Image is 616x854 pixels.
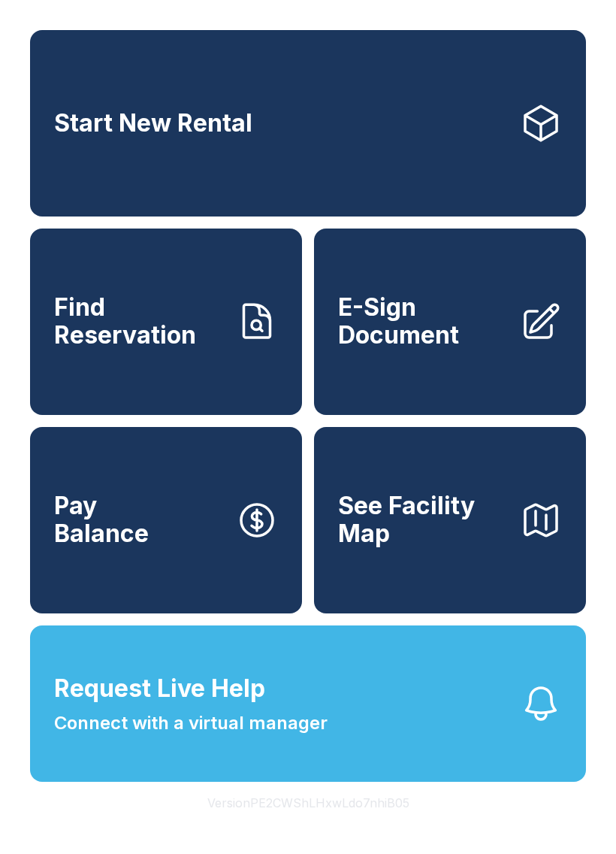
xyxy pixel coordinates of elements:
a: Start New Rental [30,30,586,217]
span: Start New Rental [54,110,252,138]
button: VersionPE2CWShLHxwLdo7nhiB05 [195,782,421,824]
button: See Facility Map [314,427,586,613]
span: See Facility Map [338,492,508,547]
a: Find Reservation [30,229,302,415]
a: E-Sign Document [314,229,586,415]
span: E-Sign Document [338,294,508,349]
span: Request Live Help [54,671,265,707]
button: Request Live HelpConnect with a virtual manager [30,625,586,782]
span: Connect with a virtual manager [54,710,328,737]
a: PayBalance [30,427,302,613]
span: Pay Balance [54,492,149,547]
span: Find Reservation [54,294,224,349]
